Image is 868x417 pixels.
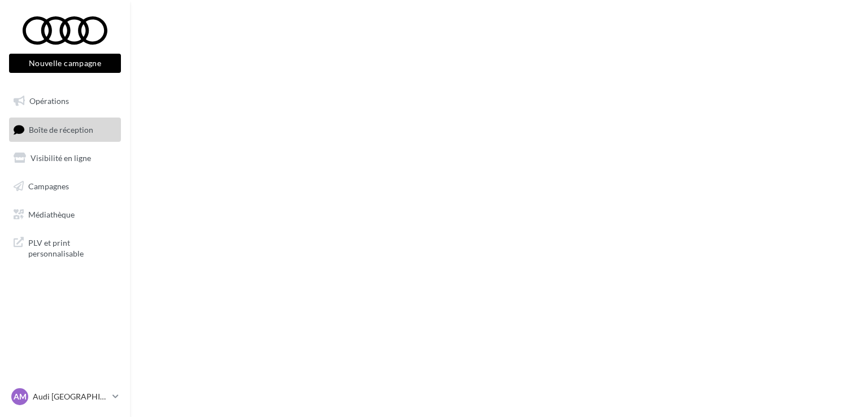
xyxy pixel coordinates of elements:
a: Boîte de réception [7,118,123,142]
p: Audi [GEOGRAPHIC_DATA] [33,391,108,402]
a: Campagnes [7,175,123,198]
a: Visibilité en ligne [7,146,123,170]
button: Nouvelle campagne [9,54,121,73]
a: Opérations [7,89,123,113]
a: PLV et print personnalisable [7,231,123,264]
span: PLV et print personnalisable [28,235,116,259]
span: Médiathèque [28,209,75,219]
a: AM Audi [GEOGRAPHIC_DATA] [9,386,121,407]
span: Opérations [29,96,69,106]
a: Médiathèque [7,203,123,227]
span: Boîte de réception [29,124,93,134]
span: Visibilité en ligne [31,153,91,163]
span: Campagnes [28,181,69,191]
span: AM [14,391,27,402]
